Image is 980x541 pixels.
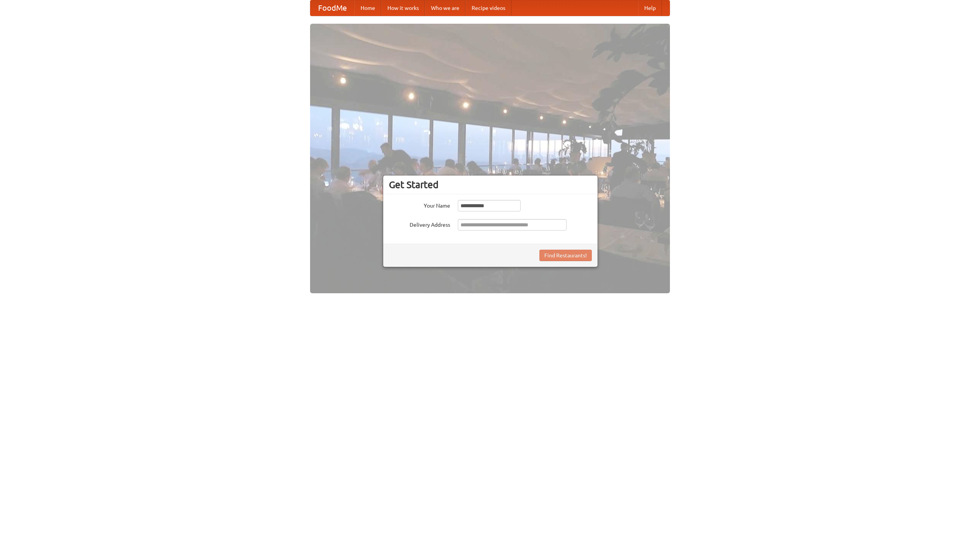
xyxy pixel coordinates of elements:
button: Find Restaurants! [539,250,592,261]
h3: Get Started [389,179,592,190]
label: Delivery Address [389,219,450,229]
a: Recipe videos [465,0,511,16]
a: How it works [381,0,425,16]
a: Home [354,0,381,16]
label: Your Name [389,200,450,210]
a: FoodMe [310,0,354,16]
a: Help [638,0,662,16]
a: Who we are [425,0,465,16]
